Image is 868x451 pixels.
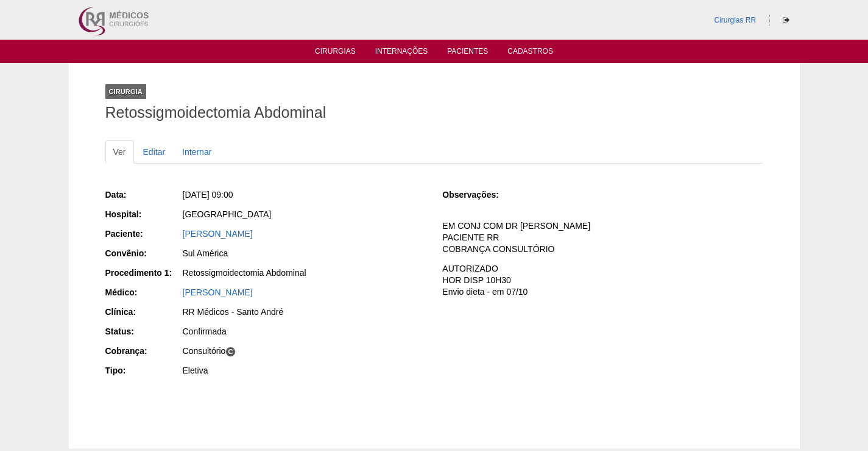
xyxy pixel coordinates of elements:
div: Eletiva [183,364,426,377]
div: Hospital: [105,208,182,220]
div: Convênio: [105,247,182,259]
a: Editar [135,140,174,164]
a: [PERSON_NAME] [183,229,253,239]
h1: Retossigmoidectomia Abdominal [105,105,763,120]
a: Cirurgias [315,47,356,59]
i: Sair [783,16,789,24]
p: EM CONJ COM DR [PERSON_NAME] PACIENTE RR COBRANÇA CONSULTÓRIO [442,220,763,255]
p: AUTORIZADO HOR DISP 10H30 Envio dieta - em 07/10 [442,263,763,298]
div: Data: [105,189,182,201]
div: Cirurgia [105,84,146,99]
div: Paciente: [105,228,182,240]
div: Sul América [183,247,426,259]
div: Observações: [442,189,518,201]
a: Pacientes [447,47,488,59]
span: C [225,347,236,357]
div: Tipo: [105,364,182,377]
a: [PERSON_NAME] [183,287,253,297]
div: RR Médicos - Santo André [183,306,426,318]
div: Procedimento 1: [105,267,182,279]
div: Médico: [105,286,182,298]
span: [DATE] 09:00 [183,190,233,200]
a: Internações [375,47,428,59]
a: Cirurgias RR [714,16,756,24]
div: Cobrança: [105,345,182,357]
div: Status: [105,325,182,337]
div: Consultório [183,345,426,357]
a: Cadastros [507,47,553,59]
a: Ver [105,140,134,164]
div: Confirmada [183,325,426,337]
div: [GEOGRAPHIC_DATA] [183,208,426,220]
div: Clínica: [105,306,182,318]
div: Retossigmoidectomia Abdominal [183,267,426,279]
a: Internar [174,140,219,164]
